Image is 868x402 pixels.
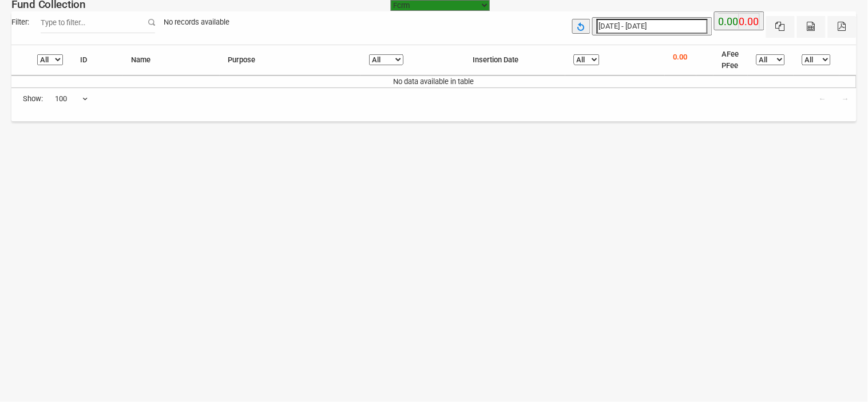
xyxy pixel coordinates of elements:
button: CSV [797,16,826,38]
span: 100 [54,88,89,110]
th: Name [122,45,220,75]
a: → [835,88,857,110]
label: 0.00 [719,14,739,30]
div: No records available [155,11,238,33]
span: 100 [55,93,88,105]
input: Filter: [41,11,155,33]
li: AFee [722,49,739,60]
button: Pdf [828,16,857,38]
td: No data available in table [11,75,857,87]
th: Purpose [220,45,361,75]
p: 0.00 [673,51,688,63]
button: 0.00 0.00 [714,11,764,30]
a: ← [812,88,834,110]
th: ID [72,45,122,75]
label: 0.00 [739,14,759,30]
th: Insertion Date [464,45,565,75]
li: PFee [722,60,739,71]
button: Excel [766,16,795,38]
span: Show: [23,93,43,105]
